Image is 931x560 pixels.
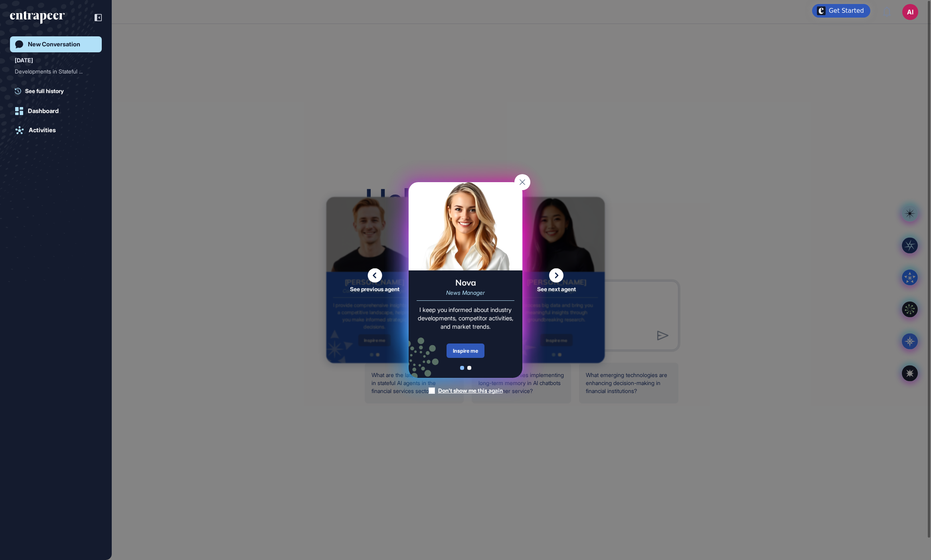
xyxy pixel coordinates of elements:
div: Activities [29,127,56,134]
img: nova-card.png [409,182,522,270]
span: See full history [25,87,64,95]
span: See next agent [537,286,576,292]
div: Inspire me [447,344,484,358]
div: New Conversation [28,41,80,48]
div: I keep you informed about industry developments, competitor activities, and market trends. [417,306,514,331]
div: Open Get Started checklist [812,4,870,18]
img: launcher-image-alternative-text [817,6,826,15]
span: See previous agent [350,286,399,292]
a: New Conversation [10,36,102,52]
div: Developments in Stateful AI Agents with Long-Term Memory [15,65,97,78]
a: Activities [10,122,102,138]
div: entrapeer-logo [10,11,65,24]
div: Don't show me this again [438,387,503,395]
div: Get Started [829,7,864,15]
a: Dashboard [10,103,102,119]
div: Dashboard [28,107,59,115]
a: See full history [15,87,102,95]
div: Nova [455,278,476,287]
div: News Manager [446,290,485,296]
button: AI [902,4,918,20]
div: Developments in Stateful ... [15,65,91,78]
div: [DATE] [15,56,33,65]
